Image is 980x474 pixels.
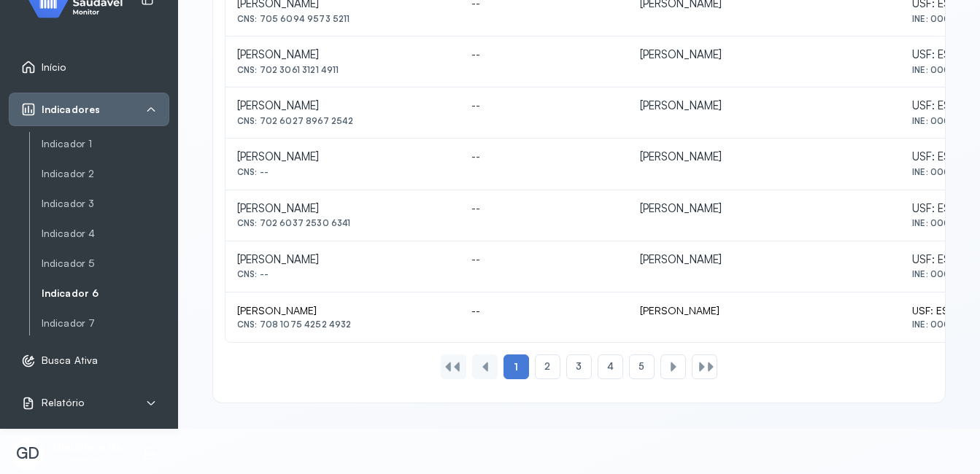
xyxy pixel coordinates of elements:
div: [PERSON_NAME] [640,304,889,317]
p: Glauciere da [53,440,122,454]
div: [PERSON_NAME] [640,99,889,113]
span: 1 [514,360,518,373]
div: CNS: 702 3061 3121 4911 [237,65,448,75]
span: 2 [544,360,550,373]
div: CNS: 708 1075 4252 4932 [237,319,448,330]
span: GD [16,443,39,462]
div: -- [471,253,617,267]
a: Indicador 5 [42,255,169,273]
span: Busca Ativa [42,354,98,367]
div: -- [471,150,617,164]
a: Busca Ativa [21,354,157,368]
a: Indicador 4 [42,225,169,243]
div: CNS: 702 6037 2530 6341 [237,218,448,228]
div: [PERSON_NAME] [640,48,889,62]
div: CNS: 702 6027 8967 2542 [237,116,448,126]
div: [PERSON_NAME] [237,202,448,216]
div: [PERSON_NAME] [640,202,889,216]
a: Indicador 7 [42,317,169,330]
a: Indicador 2 [42,168,169,180]
span: Indicadores [42,104,100,116]
div: [PERSON_NAME] [237,150,448,164]
a: Indicador 6 [42,284,169,303]
div: [PERSON_NAME] [237,48,448,62]
div: [PERSON_NAME] [237,253,448,267]
a: Indicador 4 [42,228,169,240]
div: [PERSON_NAME] [237,304,448,317]
a: Início [21,60,157,74]
a: Indicador 2 [42,165,169,183]
div: [PERSON_NAME] [237,99,448,113]
span: 3 [576,360,582,373]
span: 5 [638,360,644,373]
div: CNS: -- [237,167,448,177]
a: Indicador 1 [42,138,169,150]
a: Indicador 6 [42,287,169,300]
a: Indicador 1 [42,135,169,153]
div: -- [471,99,617,113]
a: Indicador 3 [42,198,169,210]
span: Relatório [42,397,84,409]
div: -- [471,48,617,62]
div: -- [471,304,617,317]
a: Indicador 7 [42,314,169,333]
div: -- [471,202,617,216]
div: [PERSON_NAME] [640,150,889,164]
span: 4 [607,360,614,373]
a: Indicador 3 [42,195,169,213]
div: [PERSON_NAME] [640,253,889,267]
span: Início [42,61,66,74]
div: CNS: 705 6094 9573 5211 [237,14,448,24]
p: Enfermeiro [53,454,122,466]
div: CNS: -- [237,269,448,279]
a: Indicador 5 [42,257,169,270]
